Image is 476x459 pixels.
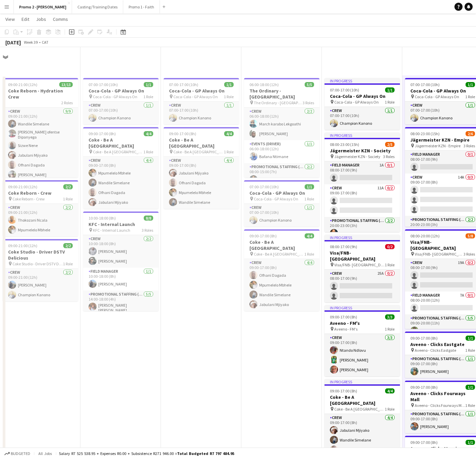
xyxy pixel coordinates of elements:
span: 1/1 [224,82,234,87]
app-job-card: In progress07:00-17:00 (10h)1/1Coca-Cola - GP Always On Coca-Cola - GP Always On1 RoleCrew1/107:0... [325,78,400,130]
span: 2/5 [385,142,395,147]
span: 4/4 [305,233,314,238]
span: Visa/FNB- [GEOGRAPHIC_DATA] [334,262,385,267]
span: Aveeno - FM's [334,327,358,332]
span: Comms [53,16,68,22]
span: KFC - Internal Launch [93,228,130,233]
span: 09:00-21:00 (12h) [8,184,37,189]
span: 1 Role [465,348,475,353]
span: Coke Reborn - Crew [12,196,45,201]
span: Jägermeister KZN - Society [334,154,380,159]
app-job-card: 09:00-17:00 (8h)4/4Coke - Be A [GEOGRAPHIC_DATA] Coke - Be A [GEOGRAPHIC_DATA]1 RoleCrew4/409:00-... [164,127,239,209]
span: Coca-Cola - GP Always On [334,100,379,105]
app-card-role: Crew2/206:00-18:00 (12h)March karabo Lekgoathi[PERSON_NAME] [244,108,319,140]
app-job-card: 10:00-18:00 (8h)8/8KFC - Internal Launch KFC - Internal Launch3 RolesCrew2/210:00-18:00 (8h)[PERS... [83,212,159,311]
app-card-role: Crew2/209:00-21:00 (12h)[PERSON_NAME]Champion Kanono [3,269,78,301]
span: Coke - Be A [GEOGRAPHIC_DATA] [93,149,143,154]
app-card-role: Crew1/107:00-17:00 (10h)Champion Kanono [83,102,159,124]
span: Coca-Cola - GP Always On [173,94,218,99]
span: 07:00-17:00 (10h) [249,184,279,189]
h3: KFC - Internal Launch [83,221,159,227]
span: Coke - Be A [GEOGRAPHIC_DATA] [334,407,385,412]
app-card-role: Crew2/209:00-21:00 (12h)Thokozani NcalaMpumelelo Mbhele [3,204,78,236]
span: 10:00-18:00 (8h) [89,216,116,221]
h3: Coca-Cola - GP Always On [244,190,319,196]
span: Budgeted [11,451,30,456]
div: In progress09:00-17:00 (8h)3/3Aveeno - FM's Aveeno - FM's1 RoleCrew3/309:00-17:00 (8h)Ntando Ndlo... [325,305,400,376]
span: 1 Role [63,196,73,201]
span: 08:00-23:00 (15h) [330,142,359,147]
h3: Coke - Be A [GEOGRAPHIC_DATA] [244,239,319,251]
div: In progress08:00-23:00 (15h)2/5Jägermeister KZN - Society Jägermeister KZN - Society3 RolesField ... [325,132,400,232]
app-job-card: 09:00-17:00 (8h)4/4Coke - Be A [GEOGRAPHIC_DATA] Coke - Be A [GEOGRAPHIC_DATA]1 RoleCrew4/409:00-... [244,229,319,311]
span: 1 Role [385,407,395,412]
app-card-role: Crew25A0/208:00-17:00 (9h) [325,270,400,302]
app-job-card: 07:00-17:00 (10h)1/1Coca-Cola - GP Always On Coca-Cola - GP Always On1 RoleCrew1/107:00-17:00 (10... [83,78,159,124]
span: 1 Role [224,94,234,99]
h3: Jägermeister KZN - Society [325,148,400,154]
app-card-role: Crew1/107:00-17:00 (10h)Champion Kanono [325,107,400,130]
span: Visa/FNB- [GEOGRAPHIC_DATA] [415,252,464,257]
span: 1/1 [466,82,475,87]
span: 09:00-17:00 (8h) [249,233,277,238]
span: 2/2 [63,243,73,248]
button: Budgeted [3,450,31,457]
span: Coke - Be A [GEOGRAPHIC_DATA] [254,252,304,257]
span: 1 Role [143,94,153,99]
h3: Coca-Cola - GP Always On [164,88,239,94]
span: 08:00-17:00 (9h) [330,244,357,249]
span: 1 Role [224,149,234,154]
div: 09:00-21:00 (12h)2/2Coke Studio - Driver DSTV Delicious Coke Studio - Driver DSTV Delicious1 Role... [3,239,78,301]
app-card-role: Crew9/909:00-21:00 (12h)Wandile Simelane[PERSON_NAME] ofentse DipanyegaSizwe NeneJabulani Mjiyako... [3,108,78,211]
span: 09:00-21:00 (12h) [8,243,37,248]
a: Jobs [33,15,49,24]
span: 13/13 [59,82,73,87]
app-job-card: 07:00-17:00 (10h)1/1Coca-Cola - GP Always On Coca-Cola - GP Always On1 RoleCrew1/107:00-17:00 (10... [164,78,239,124]
span: 1/1 [305,184,314,189]
span: 3 Roles [142,228,153,233]
app-card-role: Crew2/210:00-18:00 (8h)[PERSON_NAME][PERSON_NAME] [83,235,159,268]
span: 1/1 [466,336,475,341]
app-card-role: Promotional Staffing (Brand Ambassadors)2/208:00-15:00 (7h)[PERSON_NAME] [244,163,319,196]
app-card-role: Promotional Staffing (Brand Ambassadors)2/220:00-23:00 (3h)[PERSON_NAME] [325,217,400,250]
app-job-card: 09:00-17:00 (8h)4/4Coke - Be A [GEOGRAPHIC_DATA] Coke - Be A [GEOGRAPHIC_DATA]1 RoleCrew4/409:00-... [83,127,159,209]
app-job-card: 09:00-21:00 (12h)2/2Coke Reborn - Crew Coke Reborn - Crew1 RoleCrew2/209:00-21:00 (12h)Thokozani ... [3,180,78,236]
span: Coca-Cola - GP Always On [254,196,298,201]
span: 2 Roles [61,100,73,105]
button: Promo 2 - [PERSON_NAME] [14,0,72,13]
span: 07:00-17:00 (10h) [330,87,359,92]
span: 1/1 [466,440,475,445]
div: [DATE] [5,39,21,46]
div: 09:00-21:00 (12h)13/13Coke Reborn - Hydration Crew2 RolesCrew9/909:00-21:00 (12h)Wandile Simelane... [3,78,78,178]
app-job-card: 06:00-18:00 (12h)5/5The Ordinary - [GEOGRAPHIC_DATA] The Ordinary - [GEOGRAPHIC_DATA]3 RolesCrew2... [244,78,319,178]
div: In progress [325,305,400,310]
span: View [5,16,15,22]
div: In progress [325,132,400,138]
span: Coke - Be A [GEOGRAPHIC_DATA] [173,149,224,154]
span: 09:00-17:00 (8h) [410,385,438,390]
app-card-role: Crew3/309:00-17:00 (8h)Ntando Ndlovu[PERSON_NAME][PERSON_NAME] [325,334,400,376]
span: 5/8 [466,233,475,238]
app-card-role: Field Manager1A0/108:00-17:00 (9h) [325,161,400,184]
h3: Coke Reborn - Crew [3,190,78,196]
div: In progress [325,379,400,384]
span: 06:00-18:00 (12h) [249,82,279,87]
span: 1/1 [385,87,395,92]
app-card-role: Crew1/107:00-17:00 (10h)Champion Kanono [244,204,319,227]
h3: Visa/FNB- [GEOGRAPHIC_DATA] [325,250,400,262]
span: 09:00-17:00 (8h) [89,131,116,136]
app-card-role: Crew1/107:00-17:00 (10h)Champion Kanono [164,102,239,124]
a: Edit [19,15,32,24]
span: 09:00-17:00 (8h) [169,131,196,136]
app-job-card: In progress08:00-17:00 (9h)0/2Visa/FNB- [GEOGRAPHIC_DATA] Visa/FNB- [GEOGRAPHIC_DATA]1 RoleCrew25... [325,235,400,302]
span: 1 Role [63,261,73,266]
span: 1 Role [143,149,153,154]
span: 2/2 [63,184,73,189]
span: Jobs [36,16,46,22]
